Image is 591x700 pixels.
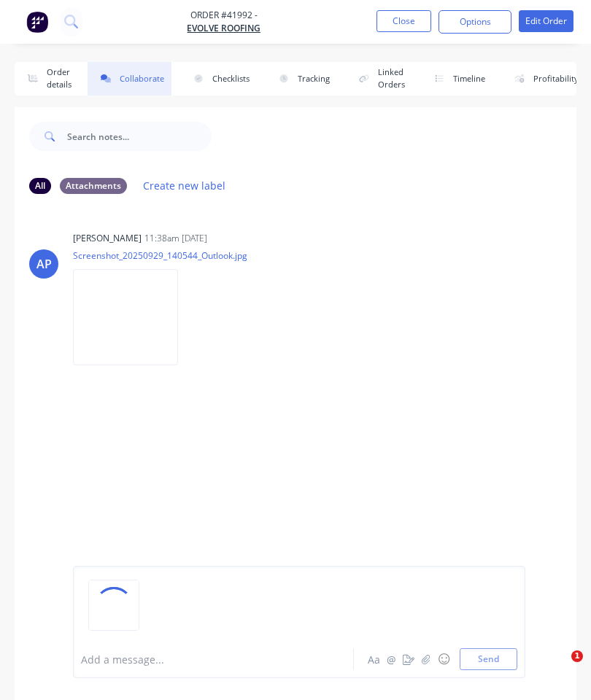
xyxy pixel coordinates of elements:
div: [PERSON_NAME] [73,232,142,245]
button: Timeline [421,62,492,96]
div: AP [36,255,52,273]
button: Profitability [501,62,586,96]
button: Order details [15,62,79,96]
button: Create new label [136,176,233,195]
button: Collaborate [88,62,171,96]
a: EVOLVE ROOFING [187,22,260,35]
button: Linked Orders [346,62,412,96]
img: Factory [26,11,48,33]
button: Checklists [180,62,257,96]
button: Aa [365,650,382,668]
iframe: Intercom live chat [541,650,576,685]
button: Send [460,648,517,670]
div: All [29,178,51,194]
div: 11:38am [DATE] [144,232,207,245]
button: @ [382,650,400,668]
div: Attachments [60,178,127,194]
input: Search notes... [67,122,212,151]
button: Edit Order [519,10,573,32]
span: 1 [571,650,583,662]
button: Tracking [266,62,337,96]
span: Order #41992 - [187,9,260,22]
button: Options [439,10,511,34]
p: Screenshot_20250929_140544_Outlook.jpg [73,249,247,262]
button: ☺ [435,650,452,668]
button: Close [376,10,431,32]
